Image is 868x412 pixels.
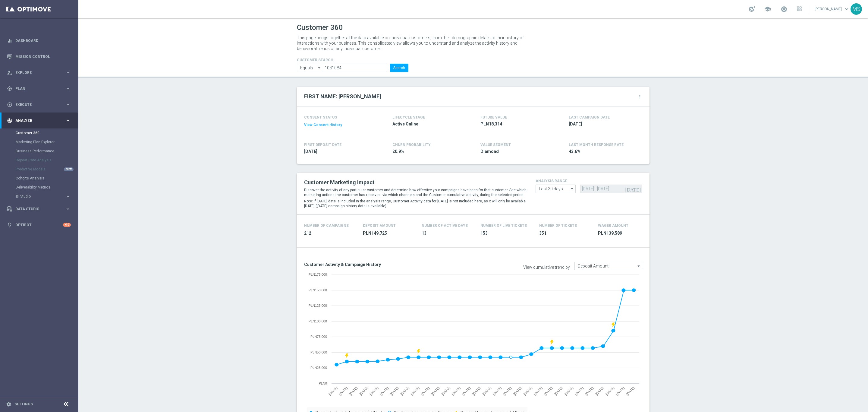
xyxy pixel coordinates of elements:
[764,6,771,12] span: school
[523,386,533,396] text: [DATE]
[539,223,577,228] h4: Number Of Tickets
[7,102,71,107] button: play_circle_outline Execute keyboard_arrow_right
[569,143,624,147] span: LAST MONTH RESPONSE RATE
[569,121,639,127] span: 2025-09-23
[410,386,420,396] text: [DATE]
[533,386,543,396] text: [DATE]
[637,94,642,99] i: more_vert
[65,86,71,91] i: keyboard_arrow_right
[420,386,430,396] text: [DATE]
[15,103,65,106] span: Execute
[422,230,473,236] span: 13
[392,143,431,147] span: CHURN PROBABILITY
[304,143,341,147] h4: FIRST DEPOSIT DATE
[480,230,532,236] span: 153
[539,230,591,236] span: 351
[400,386,410,396] text: [DATE]
[16,149,63,154] a: Business Performance
[15,119,65,122] span: Analyze
[615,386,625,396] text: [DATE]
[7,86,12,91] i: gps_fixed
[65,118,71,123] i: keyboard_arrow_right
[584,386,594,396] text: [DATE]
[7,70,65,75] div: Explore
[574,386,584,396] text: [DATE]
[16,147,78,156] div: Business Performance
[64,167,74,171] div: NEW
[7,49,71,65] div: Mission Control
[297,58,408,62] h4: CUSTOMER SEARCH
[338,386,348,396] text: [DATE]
[309,319,327,323] text: PLN100,000
[304,230,356,236] span: 212
[304,223,349,228] h4: Number of Campaigns
[16,165,78,174] div: Predictive Models
[392,149,463,154] span: 20.9%
[16,183,78,192] div: Deliverability Metrics
[7,118,12,123] i: track_changes
[536,179,642,183] h4: analysis range
[480,115,507,119] h4: FUTURE VALUE
[441,386,451,396] text: [DATE]
[7,38,71,43] div: equalizer Dashboard
[7,70,12,75] i: person_search
[7,206,65,212] div: Data Studio
[392,121,463,127] span: Active Online
[304,188,527,197] p: Discover the activity of any particular customer and determine how effective your campaigns have ...
[451,386,461,396] text: [DATE]
[472,386,482,396] text: [DATE]
[363,223,396,228] h4: Deposit Amount
[7,217,71,233] div: Optibot
[7,54,71,59] button: Mission Control
[7,222,12,228] i: lightbulb
[7,207,71,211] button: Data Studio keyboard_arrow_right
[309,288,327,292] text: PLN150,000
[598,223,628,228] h4: Wager Amount
[304,115,375,119] h4: CONSENT STATUS
[523,265,570,270] label: View cumulative trend by
[16,131,63,135] a: Customer 360
[482,386,492,396] text: [DATE]
[304,179,527,186] h2: Customer Marketing Impact
[309,273,327,276] text: PLN175,000
[328,386,338,396] text: [DATE]
[323,64,387,72] input: Enter CID, Email, name or phone
[65,206,71,212] i: keyboard_arrow_right
[297,64,323,72] input: Enter CID, Email, name or phone
[15,217,63,233] a: Optibot
[7,223,71,227] button: lightbulb Optibot +10
[309,304,327,307] text: PLN125,000
[16,140,63,144] a: Marketing Plan Explorer
[595,386,605,396] text: [DATE]
[348,386,358,396] text: [DATE]
[15,207,65,211] span: Data Studio
[359,386,369,396] text: [DATE]
[390,64,408,72] button: Search
[297,35,529,51] p: This page brings together all the data available on individual customers, from their demographic ...
[430,386,440,396] text: [DATE]
[15,49,71,65] a: Mission Control
[14,402,33,406] a: Settings
[65,194,71,199] i: keyboard_arrow_right
[636,262,642,270] i: arrow_drop_down
[6,401,11,407] i: settings
[15,71,65,74] span: Explore
[7,118,71,123] div: track_changes Analyze keyboard_arrow_right
[7,70,71,75] button: person_search Explore keyboard_arrow_right
[16,194,71,199] button: BI Studio keyboard_arrow_right
[304,262,469,267] h3: Customer Activity & Campaign History
[480,121,551,127] span: PLN18,314
[851,3,862,15] div: MS
[605,386,615,396] text: [DATE]
[7,86,71,91] button: gps_fixed Plan keyboard_arrow_right
[316,64,322,72] i: arrow_drop_down
[304,199,527,208] p: Note: if [DATE] date is included in the analysis range, Customer Activity data for [DATE] is not ...
[16,176,63,181] a: Cohorts Analysis
[15,33,71,49] a: Dashboard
